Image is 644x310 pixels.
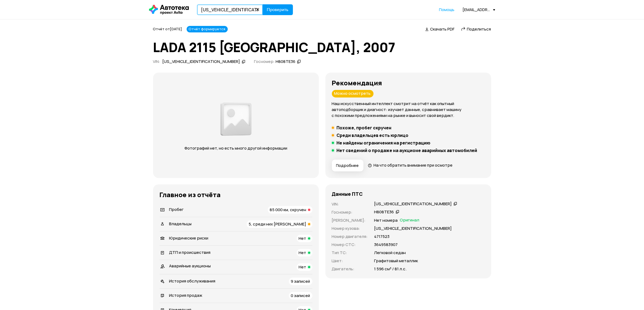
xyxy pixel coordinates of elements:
span: 85 000 км, скручен [270,207,306,213]
h3: Главное из отчёта [160,191,312,198]
div: Отчёт формируется [187,26,228,32]
p: Тип ТС : [332,250,368,256]
h3: Рекомендация [332,79,485,87]
span: История продаж [169,292,203,298]
p: Госномер : [332,209,368,215]
p: Номер СТС : [332,242,368,248]
div: [US_VEHICLE_IDENTIFICATION_NUMBER] [374,201,452,207]
span: Подробнее [336,163,359,168]
span: Аварийные аукционы [169,263,211,269]
span: Пробег [169,207,184,212]
span: 5, среди них [PERSON_NAME] [249,221,306,227]
div: [US_VEHICLE_IDENTIFICATION_NUMBER] [163,59,240,65]
span: Скачать PDF [430,26,455,32]
h5: Не найдены ограничения на регистрацию [337,140,431,146]
span: Юридические риски [169,235,209,241]
span: Отчёт от [DATE] [153,26,182,31]
p: 4717523 [374,234,390,240]
a: Скачать PDF [425,26,455,32]
div: Н808ТЕ36 [276,59,295,65]
p: [US_VEHICLE_IDENTIFICATION_NUMBER] [374,225,452,231]
span: На что обратить внимание при осмотре [374,162,453,168]
span: Оригинал [400,217,420,223]
input: VIN, госномер, номер кузова [197,4,263,15]
span: Владельцы [169,221,192,227]
span: Нет [299,235,306,241]
div: Н808ТЕ36 [374,209,394,215]
span: Проверить [267,8,289,12]
h5: Похоже, пробег скручен [337,125,392,130]
span: Поделиться [467,26,491,32]
h5: Среди владельцев есть юрлицо [337,133,409,138]
span: Помощь [439,7,455,12]
button: Подробнее [332,160,364,171]
p: [PERSON_NAME] : [332,217,368,223]
span: История обслуживания [169,278,216,284]
p: Нет номера [374,217,398,223]
span: Госномер: [254,59,275,64]
h5: Нет сведений о продаже на аукционе аварийных автомобилей [337,148,477,153]
a: На что обратить внимание при осмотре [368,162,453,168]
p: Графитовый металлик [374,258,418,264]
p: 1 596 см³ / 81 л.с. [374,266,407,272]
img: 2a3f492e8892fc00.png [219,99,253,139]
p: Номер кузова : [332,225,368,231]
p: 3649583907 [374,242,398,248]
span: 9 записей [291,278,310,284]
span: VIN : [153,59,160,64]
a: Помощь [439,7,455,12]
p: Двигатель : [332,266,368,272]
a: Поделиться [461,26,491,32]
p: Легковой седан [374,250,406,256]
p: Фотографий нет, но есть много другой информации [179,145,293,151]
p: Номер двигателя : [332,234,368,240]
span: 0 записей [291,293,310,298]
p: Наш искусственный интеллект смотрит на отчёт как опытный автоподборщик и диагност: изучает данные... [332,101,485,119]
div: [EMAIL_ADDRESS][DOMAIN_NAME] [463,7,495,12]
h4: Данные ПТС [332,191,363,197]
p: Цвет : [332,258,368,264]
span: ДТП и происшествия [169,250,211,255]
span: Нет [299,250,306,255]
h1: LADA 2115 [GEOGRAPHIC_DATA], 2007 [153,40,491,55]
button: Проверить [263,4,293,15]
div: Можно осмотреть [332,90,374,97]
p: VIN : [332,201,368,207]
span: Нет [299,264,306,270]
